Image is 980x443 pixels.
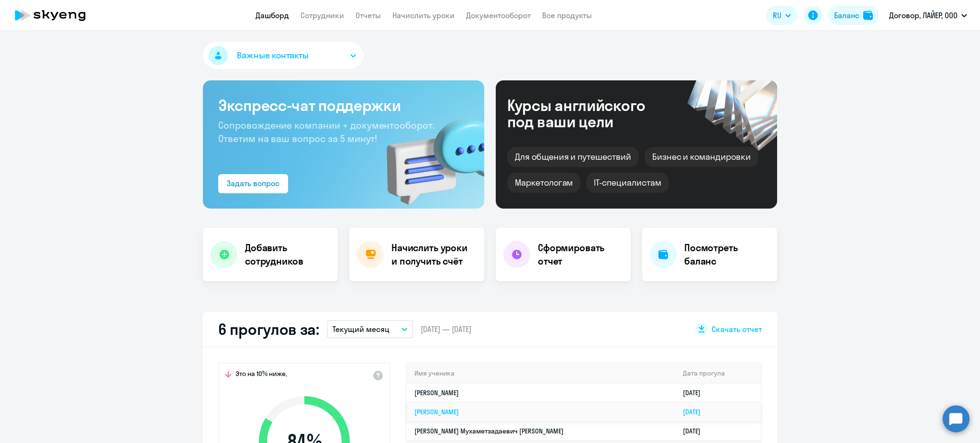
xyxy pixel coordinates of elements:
[889,10,958,21] p: Договор, ЛАЙЕР, ООО
[466,11,531,20] a: Документооборот
[538,241,623,268] h4: Сформировать отчет
[684,241,769,268] h4: Посмотреть баланс
[675,364,761,383] th: Дата прогула
[863,11,873,20] img: balance
[218,174,288,193] button: Задать вопрос
[507,97,671,130] div: Курсы английского под ваши цели
[828,6,879,25] button: Балансbalance
[421,324,471,334] span: [DATE] — [DATE]
[301,11,344,20] a: Сотрудники
[256,11,289,20] a: Дашборд
[414,388,459,397] a: [PERSON_NAME]
[414,427,564,435] a: [PERSON_NAME] Мухаметзадаевич [PERSON_NAME]
[645,147,758,167] div: Бизнес и командировки
[327,320,413,338] button: Текущий месяц
[245,241,330,268] h4: Добавить сотрудников
[237,49,309,62] span: Важные контакты
[218,119,434,144] span: Сопровождение компании + документооборот. Ответим на ваш вопрос за 5 минут!
[218,96,469,115] h3: Экспресс-чат поддержки
[235,369,287,381] span: Это на 10% ниже,
[884,4,972,27] button: Договор, ЛАЙЕР, ООО
[218,320,319,339] h2: 6 прогулов за:
[683,388,708,397] a: [DATE]
[333,323,390,335] p: Текущий месяц
[712,324,762,334] span: Скачать отчет
[414,408,459,416] a: [PERSON_NAME]
[392,11,455,20] a: Начислить уроки
[773,10,781,21] span: RU
[356,11,381,20] a: Отчеты
[683,427,708,435] a: [DATE]
[586,173,668,193] div: IT-специалистам
[542,11,592,20] a: Все продукты
[373,101,484,209] img: bg-img
[834,10,859,21] div: Баланс
[766,6,798,25] button: RU
[507,173,580,193] div: Маркетологам
[203,42,364,69] button: Важные контакты
[507,147,639,167] div: Для общения и путешествий
[227,177,279,189] div: Задать вопрос
[683,408,708,416] a: [DATE]
[391,241,475,268] h4: Начислить уроки и получить счёт
[407,364,675,383] th: Имя ученика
